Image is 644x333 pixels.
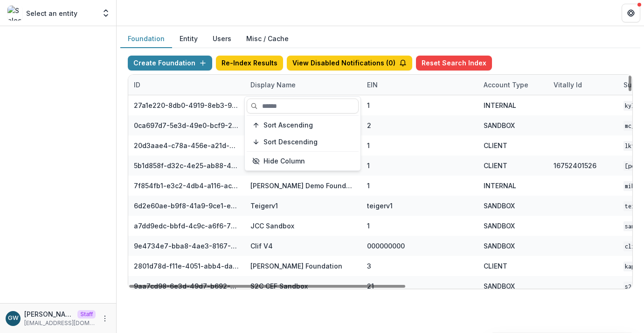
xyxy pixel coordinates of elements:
[205,30,239,48] button: Users
[250,241,273,251] div: Clif V4
[484,161,507,170] div: CLIENT
[247,135,359,149] button: Sort Descending
[134,120,239,130] div: 0ca697d7-5e3d-49e0-bcf9-217f69e92d71
[250,181,356,191] div: [PERSON_NAME] Demo Foundation
[367,281,374,291] div: 21
[134,100,239,110] div: 27a1e220-8db0-4919-8eb3-9f29ee33f7b0
[134,281,239,291] div: 9aa7cd98-6e3d-49d7-b692-3e5f3d1facd4
[484,281,515,291] div: SANDBOX
[484,141,507,150] div: CLIENT
[484,201,515,211] div: SANDBOX
[120,30,172,48] button: Foundation
[287,56,412,71] button: View Disabled Notifications (0)
[361,80,383,90] div: EIN
[250,261,342,271] div: [PERSON_NAME] Foundation
[367,161,370,170] div: 1
[134,161,239,170] div: 5b1d858f-d32c-4e25-ab88-434536713791
[484,261,507,271] div: CLIENT
[24,309,74,319] p: [PERSON_NAME]
[134,141,239,150] div: 20d3aae4-c78a-456e-a21d-91c97a6a725f
[250,201,278,211] div: Teigerv1
[99,4,112,22] button: Open entity switcher
[128,75,245,95] div: ID
[367,241,405,251] div: 000000000
[134,181,239,191] div: 7f854fb1-e3c2-4db4-a116-aca576521abc
[416,56,492,71] button: Reset Search Index
[263,121,313,129] span: Sort Ascending
[128,80,146,90] div: ID
[478,80,534,90] div: Account Type
[367,141,370,150] div: 1
[172,30,205,48] button: Entity
[478,75,548,95] div: Account Type
[263,138,318,146] span: Sort Descending
[134,201,239,211] div: 6d2e60ae-b9f8-41a9-9ce1-e608d0f20ec5
[367,221,370,231] div: 1
[99,313,111,324] button: More
[8,315,19,321] div: Grace Willig
[484,181,516,191] div: INTERNAL
[367,261,371,271] div: 3
[77,310,96,319] p: Staff
[548,75,618,95] div: Vitally Id
[216,56,283,71] button: Re-Index Results
[7,6,22,21] img: Select an entity
[622,4,640,22] button: Get Help
[367,100,370,110] div: 1
[548,80,588,90] div: Vitally Id
[484,100,516,110] div: INTERNAL
[554,161,596,170] div: 16752401526
[484,221,515,231] div: SANDBOX
[623,282,643,291] code: s2cv1
[247,154,359,169] button: Hide Column
[367,120,371,130] div: 2
[361,75,478,95] div: EIN
[367,201,393,211] div: teigerv1
[250,281,308,291] div: S2C CEF Sandbox
[134,221,239,231] div: a7dd9edc-bbfd-4c9c-a6f6-76d0743bf1cd
[134,241,239,251] div: 9e4734e7-bba8-4ae3-8167-95d86cec7b4b
[250,221,294,231] div: JCC Sandbox
[26,8,77,18] p: Select an entity
[484,241,515,251] div: SANDBOX
[247,118,359,133] button: Sort Ascending
[484,120,515,130] div: SANDBOX
[24,319,96,327] p: [EMAIL_ADDRESS][DOMAIN_NAME]
[623,141,639,151] code: lkff
[245,80,301,90] div: Display Name
[134,261,239,271] div: 2801d78d-f11e-4051-abb4-dab00da98882
[245,75,361,95] div: Display Name
[367,181,370,191] div: 1
[239,30,296,48] button: Misc / Cache
[128,56,212,71] button: Create Foundation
